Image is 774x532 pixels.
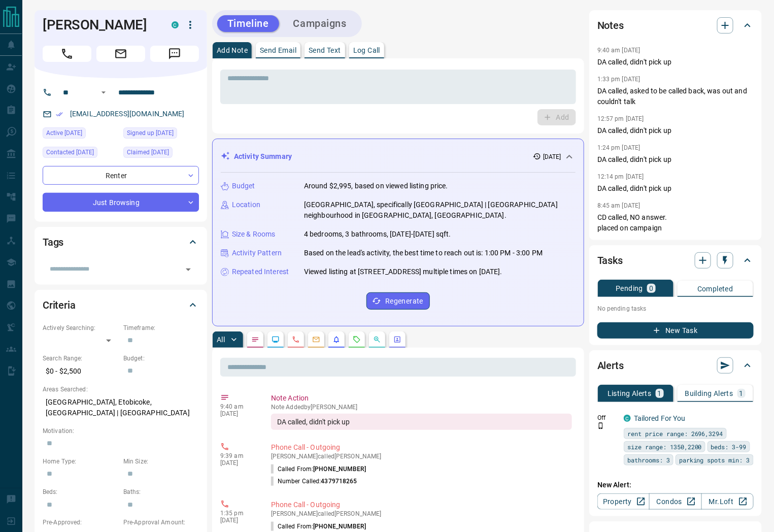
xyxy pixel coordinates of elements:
[353,336,361,344] svg: Requests
[597,17,624,34] h2: Notes
[597,125,754,136] p: DA called, didn't pick up
[309,47,341,54] p: Send Text
[701,493,754,510] a: Mr.Loft
[271,414,572,430] div: DA called, didn't pick up
[304,229,451,240] p: 4 bedrooms, 3 bathrooms, [DATE]-[DATE] sqft.
[624,415,631,422] div: condos.ca
[221,147,576,166] div: Activity Summary[DATE]
[597,57,754,68] p: DA called, didn't pick up
[283,15,357,32] button: Campaigns
[634,414,686,422] a: Tailored For You
[627,442,702,452] span: size range: 1350,2200
[43,394,199,421] p: [GEOGRAPHIC_DATA], Etobicoke, [GEOGRAPHIC_DATA] | [GEOGRAPHIC_DATA]
[97,86,110,98] button: Open
[304,181,448,191] p: Around $2,995, based on viewed listing price.
[43,230,199,254] div: Tags
[43,193,199,212] div: Just Browsing
[220,452,256,459] p: 9:39 am
[597,252,623,269] h2: Tasks
[597,248,754,273] div: Tasks
[172,21,179,28] div: condos.ca
[271,477,357,486] p: Number Called:
[597,144,641,151] p: 1:24 pm [DATE]
[43,354,118,363] p: Search Range:
[272,336,280,344] svg: Lead Browsing Activity
[627,455,670,465] span: bathrooms: 3
[597,13,754,38] div: Notes
[43,457,118,466] p: Home Type:
[597,413,618,422] p: Off
[220,403,256,410] p: 9:40 am
[597,47,641,54] p: 9:40 am [DATE]
[658,390,662,397] p: 1
[123,518,199,527] p: Pre-Approval Amount:
[43,147,118,161] div: Fri Sep 12 2025
[353,47,380,54] p: Log Call
[232,229,276,240] p: Size & Rooms
[43,518,118,527] p: Pre-Approved:
[181,262,195,277] button: Open
[597,301,754,316] p: No pending tasks
[123,127,199,142] div: Sun Aug 18 2024
[271,464,366,474] p: Called From:
[321,478,357,485] span: 4379718265
[597,173,644,180] p: 12:14 pm [DATE]
[43,234,63,250] h2: Tags
[43,323,118,332] p: Actively Searching:
[697,285,733,292] p: Completed
[43,385,199,394] p: Areas Searched:
[123,487,199,496] p: Baths:
[304,248,543,258] p: Based on the lead's activity, the best time to reach out is: 1:00 PM - 3:00 PM
[232,199,260,210] p: Location
[685,390,733,397] p: Building Alerts
[96,46,145,62] span: Email
[597,76,641,83] p: 1:33 pm [DATE]
[597,493,650,510] a: Property
[597,86,754,107] p: DA called, asked to be called back, was out and couldn't talk
[271,442,572,453] p: Phone Call - Outgoing
[597,115,644,122] p: 12:57 pm [DATE]
[123,323,199,332] p: Timeframe:
[597,480,754,490] p: New Alert:
[304,267,502,277] p: Viewed listing at [STREET_ADDRESS] multiple times on [DATE].
[43,487,118,496] p: Beds:
[312,336,320,344] svg: Emails
[679,455,750,465] span: parking spots min: 3
[70,110,185,118] a: [EMAIL_ADDRESS][DOMAIN_NAME]
[271,404,572,411] p: Note Added by [PERSON_NAME]
[220,510,256,517] p: 1:35 pm
[123,147,199,161] div: Wed Aug 21 2024
[232,248,282,258] p: Activity Pattern
[304,199,576,221] p: [GEOGRAPHIC_DATA], specifically [GEOGRAPHIC_DATA] | [GEOGRAPHIC_DATA] neighbourhood in [GEOGRAPHI...
[127,147,169,157] span: Claimed [DATE]
[43,127,118,142] div: Thu Sep 11 2025
[332,336,341,344] svg: Listing Alerts
[43,297,76,313] h2: Criteria
[616,285,643,292] p: Pending
[597,154,754,165] p: DA called, didn't pick up
[43,293,199,317] div: Criteria
[271,500,572,510] p: Phone Call - Outgoing
[217,47,248,54] p: Add Note
[43,426,199,436] p: Motivation:
[56,111,63,118] svg: Email Verified
[43,17,156,33] h1: [PERSON_NAME]
[251,336,259,344] svg: Notes
[313,523,366,530] span: [PHONE_NUMBER]
[271,510,572,517] p: [PERSON_NAME] called [PERSON_NAME]
[608,390,652,397] p: Listing Alerts
[271,393,572,404] p: Note Action
[127,128,174,138] span: Signed up [DATE]
[393,336,401,344] svg: Agent Actions
[43,166,199,185] div: Renter
[597,202,641,209] p: 8:45 am [DATE]
[217,15,279,32] button: Timeline
[220,410,256,417] p: [DATE]
[46,128,82,138] span: Active [DATE]
[366,292,430,310] button: Regenerate
[123,457,199,466] p: Min Size:
[313,465,366,473] span: [PHONE_NUMBER]
[597,353,754,378] div: Alerts
[597,212,754,234] p: CD called, NO answer. placed on campaign
[123,354,199,363] p: Budget:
